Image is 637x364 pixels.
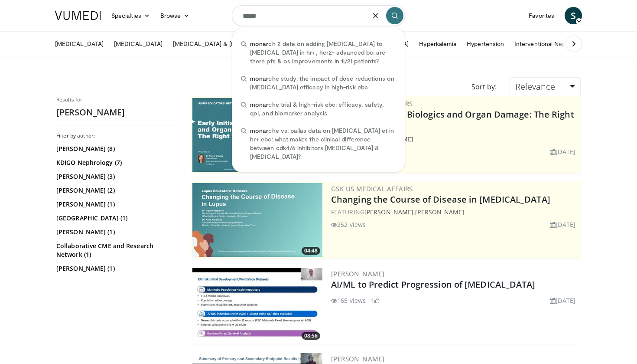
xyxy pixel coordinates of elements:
a: 08:56 [192,268,322,342]
div: Sort by: [465,77,503,96]
span: che study: the impact of dose reductions on [MEDICAL_DATA] efficacy in high-risk ebc [250,74,396,92]
input: Search topics, interventions [232,5,405,26]
p: Results for: [56,96,178,103]
a: Interventional Nephrology [509,35,591,52]
a: [PERSON_NAME] (2) [56,186,175,195]
a: S [565,7,582,24]
a: Collaborative CME and Research Network (1) [56,242,175,259]
a: Early Initiation of Biologics and Organ Damage: The Right Time [331,108,574,132]
a: [PERSON_NAME] (8) [56,144,175,153]
span: ch 2 data on adding [MEDICAL_DATA] to [MEDICAL_DATA] in hr+, her2- advanced bc: are there pfs & o... [250,39,396,66]
a: AI/ML to Predict Progression of [MEDICAL_DATA] [331,279,536,290]
img: b4d418dc-94e0-46e0-a7ce-92c3a6187fbe.png.300x170_q85_crop-smart_upscale.jpg [192,98,322,172]
a: [GEOGRAPHIC_DATA] (1) [56,214,175,223]
span: monar [250,127,268,134]
div: FEATURING [331,134,579,144]
span: monar [250,75,268,82]
a: KDIGO Nephrology (7) [56,158,175,167]
img: VuMedi Logo [55,11,101,20]
h3: Filter by author: [56,132,178,139]
span: Relevance [515,81,555,92]
span: che vs. pallas data on [MEDICAL_DATA] et in hr+ ebc: what makes the clinical difference between c... [250,126,396,161]
a: [PERSON_NAME] [331,269,384,278]
a: [MEDICAL_DATA] [50,35,109,52]
a: [PERSON_NAME] [415,208,464,216]
a: [PERSON_NAME] (1) [56,264,175,273]
li: 252 views [331,220,366,229]
a: Favorites [523,7,559,24]
li: 1 [371,296,380,305]
li: [DATE] [550,147,575,156]
a: [MEDICAL_DATA] & [MEDICAL_DATA] [168,35,283,52]
a: [PERSON_NAME] [364,208,413,216]
a: Browse [155,7,195,24]
li: [DATE] [550,296,575,305]
div: FEATURING , [331,207,579,216]
img: ea8b51d6-9920-49c2-9e87-27a79e9a52bc.300x170_q85_crop-smart_upscale.jpg [192,268,322,342]
span: che trial & high-risk ebc: efficacy, safety, qol, and biomarker analysis [250,100,396,118]
a: Hypertension [461,35,509,52]
a: Relevance [510,77,581,96]
img: 617c1126-5952-44a1-b66c-75ce0166d71c.png.300x170_q85_crop-smart_upscale.jpg [192,183,322,257]
a: 04:40 [192,98,322,172]
a: [PERSON_NAME] (3) [56,172,175,181]
span: 08:56 [302,332,320,340]
a: [MEDICAL_DATA] [109,35,168,52]
span: 04:48 [302,247,320,255]
span: monar [250,40,268,47]
li: 165 views [331,296,366,305]
a: [PERSON_NAME] [331,354,384,363]
a: Changing the Course of Disease in [MEDICAL_DATA] [331,193,550,205]
a: [PERSON_NAME] (1) [56,200,175,209]
h2: [PERSON_NAME] [56,107,178,118]
a: 04:48 [192,183,322,257]
a: [PERSON_NAME] (1) [56,228,175,236]
a: Hyperkalemia [414,35,461,52]
li: [DATE] [550,220,575,229]
a: Specialties [106,7,155,24]
span: monar [250,101,268,108]
a: GSK US Medical Affairs [331,184,413,193]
